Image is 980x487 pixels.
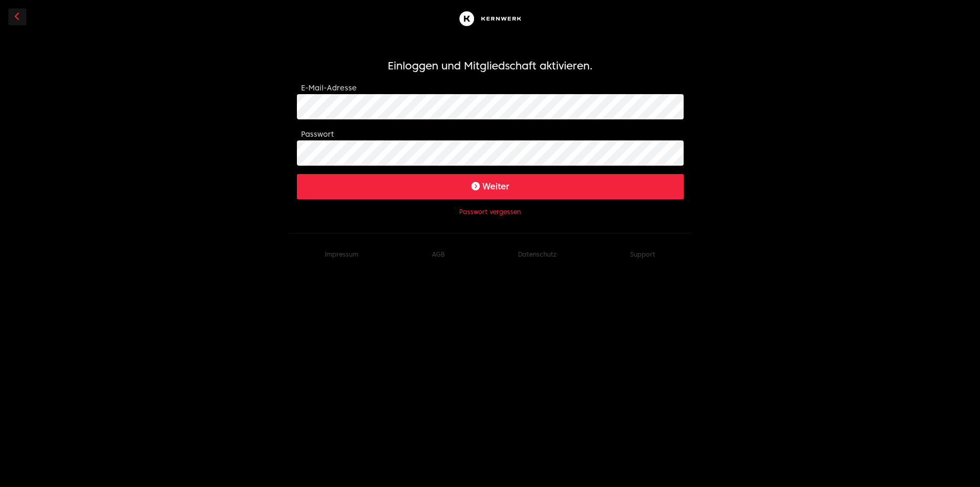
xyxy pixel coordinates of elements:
[459,208,521,216] button: Passwort vergessen
[297,174,684,199] button: Weiter
[301,84,357,92] label: E-Mail-Adresse
[457,8,524,29] img: Kernwerk®
[432,250,445,258] a: AGB
[325,250,358,258] a: Impressum
[297,58,684,73] h1: Einloggen und Mitgliedschaft aktivieren.
[301,130,334,138] label: Passwort
[630,250,655,259] button: Support
[518,250,556,258] a: Datenschutz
